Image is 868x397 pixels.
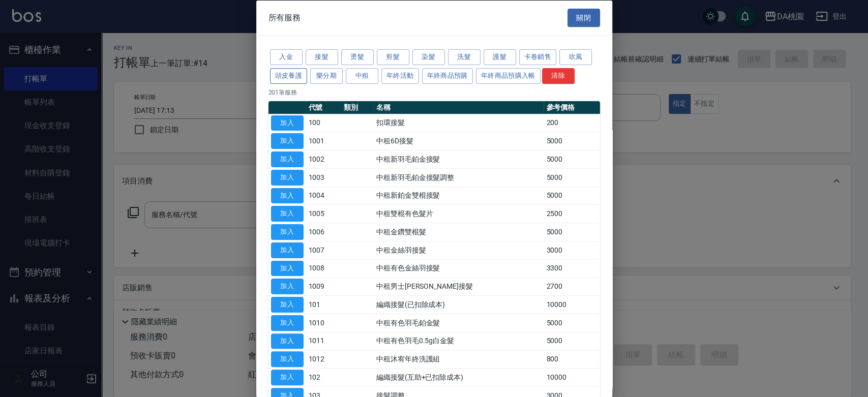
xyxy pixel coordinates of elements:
td: 編織接髮(互助+已扣除成本) [374,368,544,386]
td: 100 [306,114,342,132]
td: 1011 [306,332,342,350]
button: 入金 [270,49,303,65]
button: 加入 [271,315,304,330]
td: 200 [544,114,600,132]
button: 年終商品預購 [422,68,473,83]
td: 中租新羽毛鉑金接髮調整 [374,168,544,187]
td: 中租新羽毛鉑金接髮 [374,150,544,168]
button: 加入 [271,206,304,222]
td: 1010 [306,314,342,332]
td: 3000 [544,241,600,259]
td: 10000 [544,368,600,386]
td: 1007 [306,241,342,259]
td: 1008 [306,259,342,278]
td: 扣環接髮 [374,114,544,132]
td: 1004 [306,187,342,205]
td: 1006 [306,223,342,241]
td: 5000 [544,187,600,205]
td: 5000 [544,150,600,168]
td: 3300 [544,259,600,278]
td: 中租金絲羽接髮 [374,241,544,259]
th: 參考價格 [544,101,600,114]
td: 中租沐宥年終洗護組 [374,350,544,368]
button: 接髮 [306,49,338,65]
td: 1001 [306,132,342,150]
button: 加入 [271,115,304,131]
button: 年終商品預購入帳 [476,68,541,83]
th: 類別 [341,101,373,114]
td: 1003 [306,168,342,187]
button: 加入 [271,151,304,167]
span: 所有服務 [268,12,301,22]
button: 加入 [271,133,304,149]
td: 1002 [306,150,342,168]
button: 洗髮 [448,49,481,65]
button: 樂分期 [310,68,343,83]
td: 1005 [306,204,342,223]
button: 加入 [271,169,304,185]
td: 中租有色羽毛0.5g白金髮 [374,332,544,350]
td: 中租有色羽毛鉑金髮 [374,314,544,332]
button: 染髮 [412,49,445,65]
button: 加入 [271,279,304,294]
td: 中租金鑽雙棍髮 [374,223,544,241]
button: 卡卷銷售 [519,49,557,65]
button: 加入 [271,224,304,240]
button: 加入 [271,370,304,385]
td: 1012 [306,350,342,368]
button: 加入 [271,351,304,367]
button: 年終活動 [381,68,419,83]
button: 加入 [271,333,304,349]
td: 101 [306,295,342,314]
button: 燙髮 [341,49,374,65]
td: 10000 [544,295,600,314]
td: 中租雙棍有色髮片 [374,204,544,223]
th: 名稱 [374,101,544,114]
button: 關閉 [567,8,600,27]
th: 代號 [306,101,342,114]
button: 護髮 [484,49,516,65]
td: 中租男士[PERSON_NAME]接髮 [374,277,544,295]
td: 中租有色金絲羽接髮 [374,259,544,278]
button: 中租 [346,68,378,83]
p: 201 筆服務 [268,87,600,97]
td: 800 [544,350,600,368]
button: 加入 [271,188,304,203]
button: 加入 [271,297,304,313]
td: 5000 [544,132,600,150]
td: 中租6D接髮 [374,132,544,150]
button: 剪髮 [377,49,409,65]
td: 2700 [544,277,600,295]
td: 中租新鉑金雙棍接髮 [374,187,544,205]
td: 編織接髮(已扣除成本) [374,295,544,314]
button: 加入 [271,242,304,258]
button: 頭皮養護 [270,68,308,83]
button: 清除 [542,68,575,83]
td: 5000 [544,168,600,187]
button: 吹風 [559,49,592,65]
td: 5000 [544,223,600,241]
td: 2500 [544,204,600,223]
td: 1009 [306,277,342,295]
td: 5000 [544,332,600,350]
td: 102 [306,368,342,386]
td: 5000 [544,314,600,332]
button: 加入 [271,260,304,276]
